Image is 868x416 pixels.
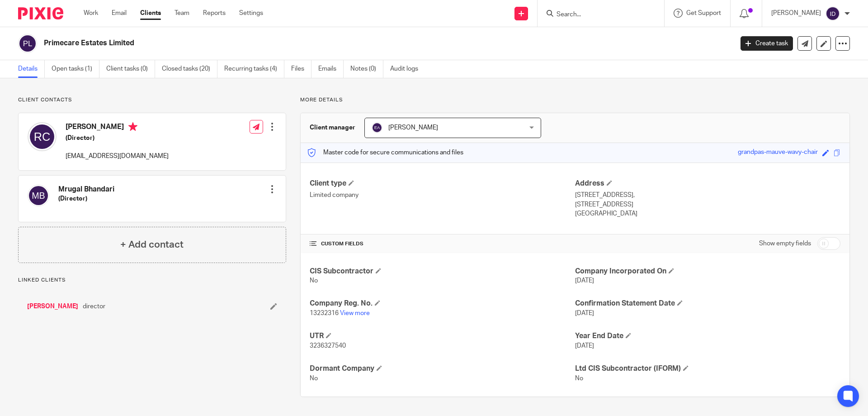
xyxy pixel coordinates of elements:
[310,299,575,308] h4: Company Reg. No.
[340,310,370,316] a: View more
[18,96,286,104] p: Client contacts
[58,194,114,203] h5: (Director)
[27,302,78,311] a: [PERSON_NAME]
[575,179,840,188] h4: Address
[575,209,840,218] p: [GEOGRAPHIC_DATA]
[52,60,99,78] a: Open tasks (1)
[372,122,382,133] img: svg%3E
[120,238,184,252] h4: + Add contact
[575,310,594,316] span: [DATE]
[300,96,850,104] p: More details
[18,34,37,53] img: svg%3E
[28,185,49,206] img: svg%3E
[106,60,155,78] a: Client tasks (0)
[18,277,286,284] p: Linked clients
[310,267,575,276] h4: CIS Subcontractor
[83,302,105,311] span: director
[18,7,63,19] img: Pixie
[556,11,637,19] input: Search
[66,122,169,134] h4: [PERSON_NAME]
[239,9,263,18] a: Settings
[291,60,311,78] a: Files
[66,134,169,143] h5: (Director)
[310,343,346,349] span: 3236327540
[575,267,840,276] h4: Company Incorporated On
[771,9,821,18] p: [PERSON_NAME]
[575,343,594,349] span: [DATE]
[738,148,818,158] div: grandpas-mauve-wavy-chair
[307,148,463,157] p: Master code for secure communications and files
[575,331,840,341] h4: Year End Date
[310,277,318,284] span: No
[350,60,383,78] a: Notes (0)
[741,36,793,51] a: Create task
[575,277,594,284] span: [DATE]
[140,9,161,18] a: Clients
[224,60,284,78] a: Recurring tasks (4)
[203,9,226,18] a: Reports
[28,122,57,151] img: svg%3E
[310,123,355,132] h3: Client manager
[310,364,575,373] h4: Dormant Company
[388,124,438,131] span: [PERSON_NAME]
[575,364,840,373] h4: Ltd CIS Subcontractor (IFORM)
[390,60,425,78] a: Audit logs
[575,191,840,200] p: [STREET_ADDRESS],
[575,299,840,308] h4: Confirmation Statement Date
[310,191,575,200] p: Limited company
[310,331,575,341] h4: UTR
[112,9,127,18] a: Email
[575,200,840,209] p: [STREET_ADDRESS]
[759,239,811,248] label: Show empty fields
[318,60,344,78] a: Emails
[686,10,721,16] span: Get Support
[175,9,189,18] a: Team
[310,240,575,248] h4: CUSTOM FIELDS
[310,375,318,382] span: No
[162,60,217,78] a: Closed tasks (20)
[58,185,114,194] h4: Mrugal Bhandari
[18,60,45,78] a: Details
[66,152,169,161] p: [EMAIL_ADDRESS][DOMAIN_NAME]
[575,375,583,382] span: No
[128,122,137,131] i: Primary
[44,38,590,48] h2: Primecare Estates Limited
[84,9,98,18] a: Work
[310,310,339,316] span: 13232316
[310,179,575,188] h4: Client type
[826,6,840,21] img: svg%3E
